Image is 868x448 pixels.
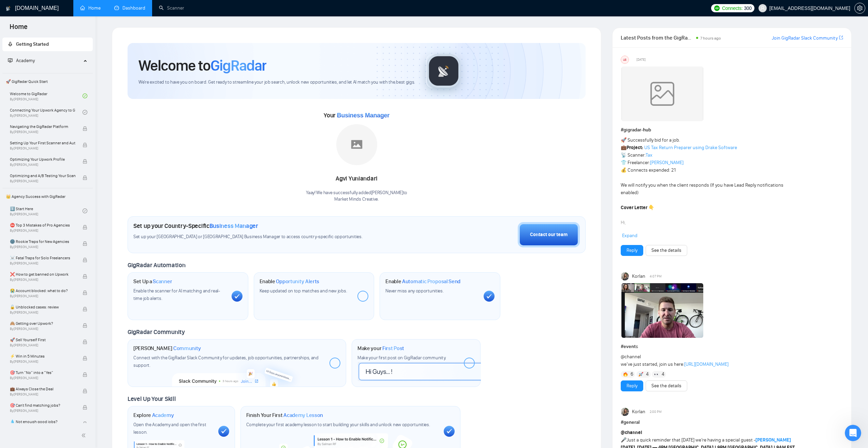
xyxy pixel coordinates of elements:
span: lock [83,307,87,312]
span: Your [324,112,389,119]
span: lock [83,421,87,426]
span: Set up your [GEOGRAPHIC_DATA] or [GEOGRAPHIC_DATA] Business Manager to access country-specific op... [133,234,401,240]
strong: Project: [627,145,643,150]
a: export [839,34,843,41]
span: Connects: [722,4,742,12]
span: By [PERSON_NAME] [10,343,75,347]
span: Level Up Your Skill [128,395,176,403]
span: 👑 Agency Success with GigRadar [3,190,92,203]
span: 4 [662,371,664,378]
span: lock [83,290,87,295]
button: setting [854,3,865,14]
a: setting [854,5,865,11]
span: By [PERSON_NAME] [10,261,75,265]
span: By [PERSON_NAME] [10,392,75,396]
a: See the details [651,247,681,254]
span: 🚀 GigRadar Quick Start [3,75,92,88]
iframe: Intercom live chat [845,425,861,441]
span: 💧 Not enough good jobs? [10,418,75,425]
span: check-circle [83,208,87,213]
span: Navigating the GigRadar Platform [10,123,75,130]
a: See the details [651,382,681,390]
span: Enable the scanner for AI matching and real-time job alerts. [133,288,220,301]
img: weqQh+iSagEgQAAAABJRU5ErkJggg== [621,67,703,121]
span: By [PERSON_NAME] [10,278,75,282]
span: check-circle [83,93,87,98]
div: we’ve just started, join us here: [621,353,798,368]
span: Setting Up Your First Scanner and Auto-Bidder [10,140,75,146]
h1: # gigradar-hub [621,126,843,134]
span: Scanner [153,278,172,285]
img: F09EM4TRGJF-image.png [621,283,703,338]
span: lock [83,258,87,262]
a: searchScanner [159,5,184,11]
span: Korlan [632,273,645,280]
img: 🚀 [638,372,643,377]
h1: Finish Your First [246,412,323,419]
h1: # general [621,419,843,426]
a: 1️⃣ Start HereBy[PERSON_NAME] [10,203,83,218]
button: See the details [646,380,687,391]
span: GigRadar Community [128,328,185,336]
div: Agvi Yuniandari [306,173,407,185]
span: Opportunity Alerts [276,278,319,285]
span: Never miss any opportunities. [385,288,443,294]
h1: Set up your Country-Specific [133,222,258,230]
span: double-left [81,432,88,439]
span: ⚡ Win in 5 Minutes [10,353,75,360]
span: lock [83,225,87,230]
span: By [PERSON_NAME] [10,376,75,380]
span: Getting Started [16,41,49,47]
span: By [PERSON_NAME] [10,179,75,183]
span: 4:07 PM [650,273,662,279]
a: [URL][DOMAIN_NAME] [684,361,729,367]
img: Korlan [621,408,630,416]
span: 🎯 Turn “No” into a “Yes” [10,369,75,376]
span: lock [83,126,87,131]
span: First Post [382,345,404,352]
span: Optimizing Your Upwork Profile [10,156,75,163]
span: 6 [631,371,633,378]
span: lock [83,339,87,344]
span: lock [83,143,87,147]
span: lock [83,175,87,180]
span: By [PERSON_NAME] [10,163,75,167]
span: Connect with the GigRadar Slack Community for updates, job opportunities, partnerships, and support. [133,355,319,368]
span: setting [855,5,865,11]
span: By [PERSON_NAME] [10,327,75,331]
span: GigRadar [210,56,266,75]
span: @channel [621,430,642,435]
img: upwork-logo.png [714,5,720,11]
a: dashboardDashboard [114,5,145,11]
span: check-circle [83,110,87,115]
a: US Tax Return Preparer using Drake Software [644,145,737,150]
span: By [PERSON_NAME] [10,409,75,413]
span: Automatic Proposal Send [402,278,460,285]
span: Optimizing and A/B Testing Your Scanner for Better Results [10,172,75,179]
a: Reply [627,382,637,390]
span: Business Manager [337,112,389,119]
a: [PERSON_NAME] [650,160,683,165]
span: [DATE] [636,57,646,63]
span: By [PERSON_NAME] [10,229,75,233]
span: Academy [152,412,174,419]
div: Contact our team [530,231,568,239]
span: 💼 Always Close the Deal [10,386,75,392]
span: 🔓 Unblocked cases: review [10,304,75,310]
span: @channel [621,354,641,360]
span: Business Manager [209,222,258,230]
button: Reply [621,380,643,391]
button: Reply [621,245,643,256]
strong: Cover Letter 👇 [621,205,654,211]
span: lock [83,323,87,328]
h1: Explore [133,412,174,419]
span: lock [83,274,87,279]
span: 4 [646,371,649,378]
h1: # events [621,343,843,350]
h1: Make your [357,345,404,352]
span: lock [83,405,87,410]
img: slackcommunity-bg.png [172,355,303,387]
h1: Set Up a [133,278,172,285]
a: [PERSON_NAME] [755,437,791,443]
img: Korlan [621,272,630,280]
